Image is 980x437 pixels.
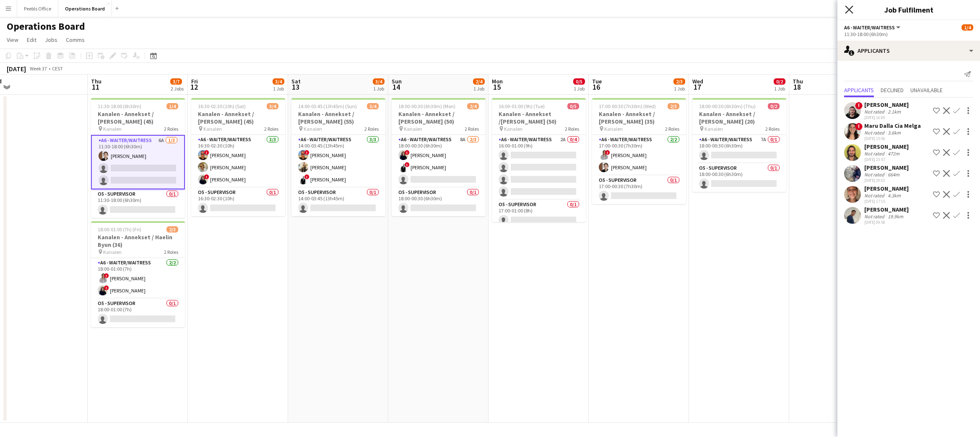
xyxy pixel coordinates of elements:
span: 0/5 [573,78,585,85]
app-card-role: O5 - SUPERVISOR0/111:30-18:00 (6h30m) [91,189,185,218]
span: 2/3 [668,103,679,109]
div: [DATE] 20:02 [864,178,909,183]
h3: Kanalen - Annekset / [PERSON_NAME] (45) [191,110,285,125]
span: Kanalen [304,126,322,132]
a: Edit [23,34,40,45]
h3: Kanalen - Annekset / [PERSON_NAME] (55) [291,110,385,125]
span: ! [855,123,863,130]
span: ! [605,150,610,155]
span: Kanalen [604,126,623,132]
a: View [3,34,22,45]
span: 16:00-01:00 (9h) (Tue) [499,103,545,109]
span: ! [204,174,209,179]
span: Kanalen [504,126,522,132]
div: Not rated [864,192,886,199]
div: 1 Job [674,85,685,92]
div: 2.1km [886,109,902,115]
span: 2 Roles [164,126,178,132]
app-card-role: O5 - SUPERVISOR0/117:00-01:00 (8h) [492,200,586,228]
span: 2 Roles [364,126,379,132]
div: Not rated [864,213,886,220]
span: 1/4 [962,24,973,31]
span: Edit [27,36,36,44]
span: 2 Roles [565,126,579,132]
span: Fri [191,78,198,85]
div: [DATE] 17:15 [864,199,909,204]
span: Kanalen [404,126,422,132]
button: Operations Board [58,0,112,17]
h3: Job Fulfilment [837,4,980,15]
a: Jobs [42,34,61,45]
button: A6 - WAITER/WAITRESS [844,24,902,31]
div: 1 Job [373,85,384,92]
div: 3.6km [886,129,902,136]
app-card-role: A6 - WAITER/WAITRESS3/314:00-03:45 (13h45m)![PERSON_NAME][PERSON_NAME]![PERSON_NAME] [291,135,385,188]
div: 1 Job [473,85,484,92]
app-card-role: A6 - WAITER/WAITRESS7A0/118:00-00:30 (6h30m) [692,135,786,163]
span: ! [204,150,209,155]
span: Applicants [844,87,874,93]
h3: Kanalen - Annekset / [PERSON_NAME] (35) [592,110,686,125]
span: ! [304,150,309,155]
span: 3/4 [273,78,284,85]
span: Tue [592,78,602,85]
app-job-card: 16:30-02:30 (10h) (Sat)3/4Kanalen - Annekset / [PERSON_NAME] (45) Kanalen2 RolesA6 - WAITER/WAITR... [191,98,285,216]
span: 2/4 [467,103,479,109]
div: 11:30-18:00 (6h30m) [844,31,973,37]
span: 18:00-00:30 (6h30m) (Thu) [699,103,756,109]
div: [DATE] 09:58 [864,220,909,225]
span: 11 [90,82,101,92]
div: 4.3km [886,192,902,199]
div: 664m [886,171,901,178]
span: Kanalen [103,249,122,255]
span: 11:30-18:00 (6h30m) [98,103,141,109]
span: Sat [291,78,301,85]
div: [PERSON_NAME] [864,206,909,213]
span: 2 Roles [164,249,178,255]
h1: Operations Board [7,20,85,33]
app-card-role: O5 - SUPERVISOR0/117:00-00:30 (7h30m) [592,176,686,204]
span: 18 [791,82,803,92]
span: 0/5 [567,103,579,109]
span: ! [104,273,109,278]
span: 2 Roles [765,126,780,132]
span: 18:00-00:30 (6h30m) (Mon) [398,103,455,109]
span: 12 [190,82,198,92]
span: A6 - WAITER/WAITRESS [844,24,895,31]
app-card-role: A6 - WAITER/WAITRESS2/217:00-00:30 (7h30m)![PERSON_NAME][PERSON_NAME] [592,135,686,176]
span: 18:00-01:00 (7h) (Fri) [98,226,141,233]
span: Declined [881,87,904,93]
app-card-role: A6 - WAITER/WAITRESS2/218:00-01:00 (7h)![PERSON_NAME]![PERSON_NAME] [91,258,185,299]
span: 3/4 [367,103,379,109]
app-card-role: A6 - WAITER/WAITRESS8A2/318:00-00:30 (6h30m)![PERSON_NAME]![PERSON_NAME] [392,135,486,188]
span: 0/2 [774,78,785,85]
span: 2 Roles [264,126,278,132]
span: 13 [290,82,301,92]
app-job-card: 18:00-00:30 (6h30m) (Thu)0/2Kanalen - Annekset / [PERSON_NAME] (20) Kanalen2 RolesA6 - WAITER/WAI... [692,98,786,192]
button: Peebls Office [17,0,58,17]
div: [PERSON_NAME] [864,101,909,109]
app-card-role: O5 - SUPERVISOR0/116:30-02:30 (10h) [191,188,285,216]
div: Not rated [864,150,886,157]
div: [PERSON_NAME] [864,143,909,150]
div: CEST [52,65,63,72]
span: 2/3 [673,78,685,85]
span: 16 [591,82,602,92]
div: 1 Job [774,85,785,92]
h3: Kanalen - Annekset /[PERSON_NAME] (50) [492,110,586,125]
span: 2/3 [166,226,178,233]
app-job-card: 11:30-18:00 (6h30m)1/4Kanalen - Annekset / [PERSON_NAME] (45) Kanalen2 RolesA6 - WAITER/WAITRESS6... [91,98,185,218]
span: ! [304,174,309,179]
span: 3/4 [373,78,385,85]
span: 17:00-00:30 (7h30m) (Wed) [599,103,656,109]
div: [DATE] 16:00 [864,115,909,120]
span: Kanalen [203,126,222,132]
div: [DATE] 23:57 [864,157,909,162]
div: Maru Dalla Cia Melga [864,122,921,129]
h3: Kanalen - Annekset / [PERSON_NAME] (50) [392,110,486,125]
app-card-role: O5 - SUPERVISOR0/114:00-03:45 (13h45m) [291,188,385,216]
h3: Kanalen - Annekset / [PERSON_NAME] (20) [692,110,786,125]
span: 3/7 [170,78,182,85]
